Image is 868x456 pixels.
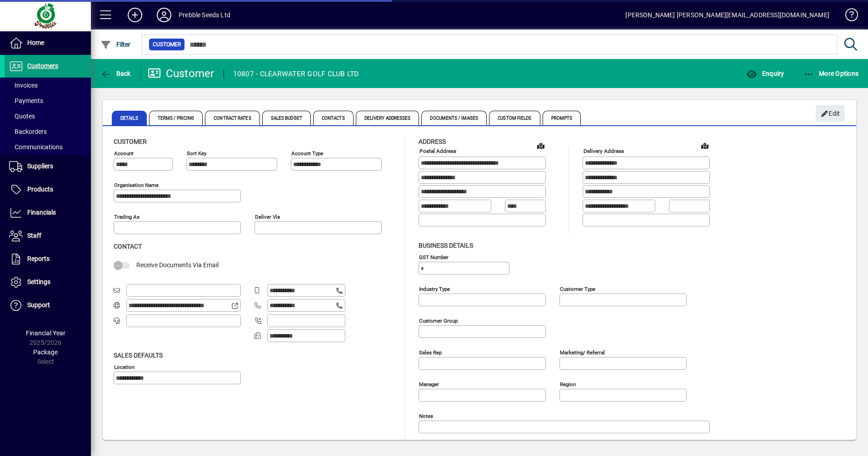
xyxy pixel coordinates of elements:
span: Customers [27,62,58,69]
app-page-header-button: Back [91,65,141,82]
a: View on map [698,138,712,153]
mat-label: Region [560,381,576,387]
mat-label: Deliver via [255,214,280,220]
span: Backorders [9,128,47,135]
div: 10807 - CLEARWATER GOLF CLUB LTD [233,67,359,81]
span: Contact [114,243,142,250]
mat-label: Organisation name [114,182,159,188]
span: Back [100,70,131,77]
button: Back [98,65,133,82]
span: Contacts [313,111,354,125]
span: Documents / Images [421,111,487,125]
mat-label: GST Number [419,254,449,260]
span: Home [27,39,44,46]
mat-label: Account [114,150,134,157]
span: Customer [114,138,147,145]
a: Settings [5,271,91,294]
mat-label: Notes [419,412,433,419]
span: Enquiry [746,70,784,77]
span: Address [419,138,446,145]
mat-label: Customer group [419,317,458,324]
span: Package [33,348,58,356]
span: Details [112,111,147,125]
span: Prompts [543,111,581,125]
span: Staff [27,232,41,239]
span: Payments [9,97,43,104]
span: Invoices [9,82,38,89]
mat-label: Trading as [114,214,140,220]
span: Communications [9,143,63,151]
span: Terms / Pricing [149,111,203,125]
span: More Options [803,70,859,77]
a: Quotes [5,108,91,124]
a: Support [5,294,91,317]
span: Custom Fields [489,111,540,125]
mat-label: Account Type [291,150,323,157]
button: Filter [98,36,133,53]
button: Enquiry [744,65,786,82]
span: Customer [153,40,181,49]
a: Products [5,178,91,201]
mat-label: Location [114,363,135,370]
a: Home [5,32,91,54]
span: Business details [419,242,473,249]
span: Sales Budget [262,111,311,125]
span: Support [27,301,50,309]
a: Suppliers [5,155,91,178]
button: Profile [150,7,179,23]
span: Edit [821,106,840,121]
span: Financials [27,209,56,216]
span: Settings [27,278,50,285]
span: Contract Rates [205,111,259,125]
span: Suppliers [27,162,53,170]
button: Add [120,7,150,23]
mat-label: Manager [419,381,439,387]
a: Knowledge Base [838,2,857,31]
button: Edit [816,105,845,122]
a: Payments [5,93,91,108]
mat-label: Sort key [187,150,206,157]
div: Prebble Seeds Ltd [179,8,230,22]
button: More Options [801,65,861,82]
span: Receive Documents Via Email [136,261,219,269]
span: Filter [100,41,131,48]
a: Staff [5,225,91,247]
mat-label: Marketing/ Referral [560,349,605,355]
a: Reports [5,248,91,270]
span: Products [27,186,53,193]
span: Delivery Addresses [356,111,419,125]
a: Financials [5,201,91,224]
a: Communications [5,139,91,155]
mat-label: Industry type [419,285,450,292]
span: Sales defaults [114,352,163,359]
a: Invoices [5,78,91,93]
mat-label: Customer type [560,285,595,292]
div: Customer [148,66,215,81]
span: Quotes [9,113,35,120]
a: Backorders [5,124,91,139]
a: View on map [534,138,548,153]
span: Reports [27,255,50,262]
mat-label: Sales rep [419,349,442,355]
div: [PERSON_NAME] [PERSON_NAME][EMAIL_ADDRESS][DOMAIN_NAME] [625,8,829,22]
span: Financial Year [26,329,65,337]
